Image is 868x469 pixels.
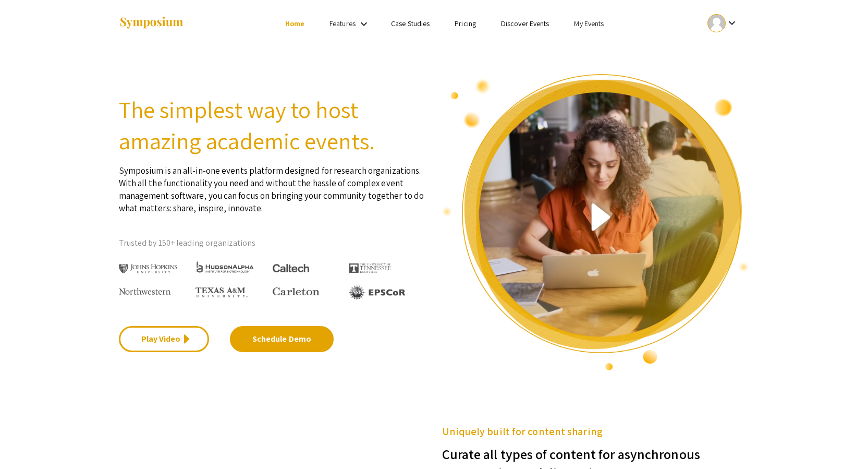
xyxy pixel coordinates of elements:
[119,326,209,352] a: Play Video
[119,94,426,157] h2: The simplest way to host amazing academic events.
[273,287,320,296] img: Carleton
[358,18,370,30] mat-icon: Expand Features list
[349,263,391,273] img: The University of Tennessee
[726,17,738,29] mat-icon: Expand account dropdown
[824,422,860,461] iframe: Chat
[230,326,334,352] a: Schedule Demo
[455,19,476,28] a: Pricing
[119,16,184,30] img: Symposium by ForagerOne
[119,235,426,251] p: Trusted by 150+ leading organizations
[391,19,430,28] a: Case Studies
[349,285,407,300] img: EPSCOR
[273,264,309,273] img: Caltech
[442,424,750,439] h5: Uniquely built for content sharing
[574,19,604,28] a: My Events
[501,19,549,28] a: Discover Events
[442,73,750,371] img: video overview of Symposium
[696,11,749,35] button: Expand account dropdown
[285,19,304,28] a: Home
[119,157,426,214] p: Symposium is an all-in-one events platform designed for research organizations. With all the func...
[195,261,254,273] img: HudsonAlpha
[119,264,178,274] img: Johns Hopkins University
[195,287,248,298] img: Texas A&M University
[329,19,356,28] a: Features
[119,288,171,294] img: Northwestern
